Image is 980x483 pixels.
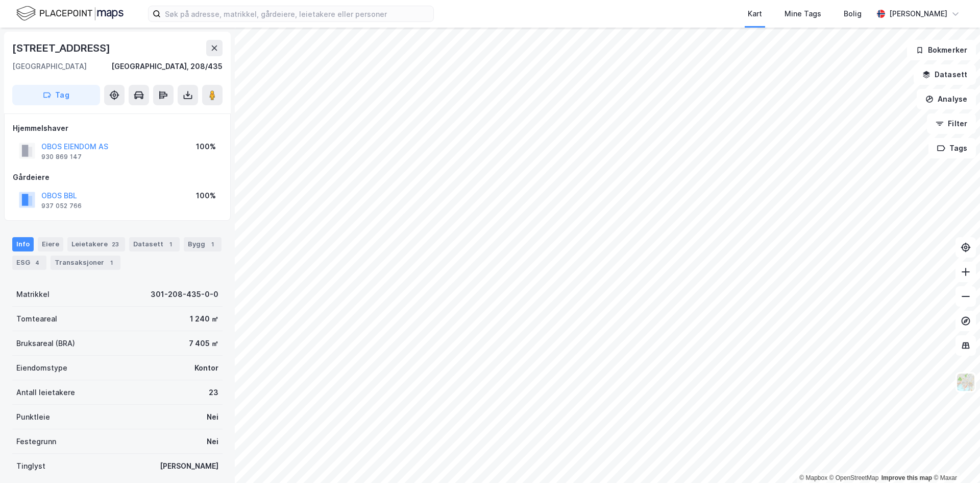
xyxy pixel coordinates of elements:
input: Søk på adresse, matrikkel, gårdeiere, leietakere eller personer [161,6,433,21]
div: 1 [106,258,116,268]
div: 23 [110,239,121,249]
div: ESG [12,256,46,270]
div: Nei [207,435,218,448]
div: Tinglyst [16,460,45,472]
button: Tag [12,85,100,105]
div: Kontrollprogram for chat [929,434,980,483]
div: Leietakere [67,237,125,251]
div: 937 052 766 [41,202,82,210]
div: 1 240 ㎡ [190,313,218,325]
div: Bygg [184,237,222,251]
a: OpenStreetMap [829,474,879,481]
div: 1 [207,239,217,249]
button: Analyse [917,89,976,109]
div: Mine Tags [785,8,821,20]
img: Z [956,373,975,392]
div: 1 [165,239,176,249]
div: 301-208-435-0-0 [151,288,218,301]
div: Matrikkel [16,288,50,301]
div: Eiere [38,237,63,251]
div: Info [12,237,34,251]
div: [GEOGRAPHIC_DATA], 208/435 [111,60,223,73]
button: Tags [928,138,976,158]
div: Nei [207,411,218,423]
div: Bruksareal (BRA) [16,337,75,350]
div: Kontor [194,362,218,374]
div: Gårdeiere [13,171,222,183]
button: Datasett [914,64,976,85]
div: 930 869 147 [41,153,82,161]
div: [PERSON_NAME] [160,460,218,472]
iframe: Chat Widget [929,434,980,483]
div: Eiendomstype [16,362,67,374]
div: 7 405 ㎡ [189,337,218,350]
div: [STREET_ADDRESS] [12,40,112,56]
button: Bokmerker [907,40,976,60]
div: [GEOGRAPHIC_DATA] [12,60,87,73]
div: Festegrunn [16,435,56,448]
div: 4 [32,258,42,268]
img: logo.f888ab2527a4732fd821a326f86c7f29.svg [16,5,124,22]
div: 23 [209,386,218,399]
div: Datasett [129,237,180,251]
button: Filter [927,113,976,134]
a: Improve this map [881,474,932,481]
div: Punktleie [16,411,50,423]
div: 100% [196,190,216,202]
div: 100% [196,141,216,153]
div: Tomteareal [16,313,57,325]
div: Hjemmelshaver [13,122,222,134]
div: [PERSON_NAME] [889,8,947,20]
div: Transaksjoner [51,256,120,270]
div: Antall leietakere [16,386,75,399]
div: Bolig [844,8,862,20]
a: Mapbox [799,474,827,481]
div: Kart [748,8,762,20]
